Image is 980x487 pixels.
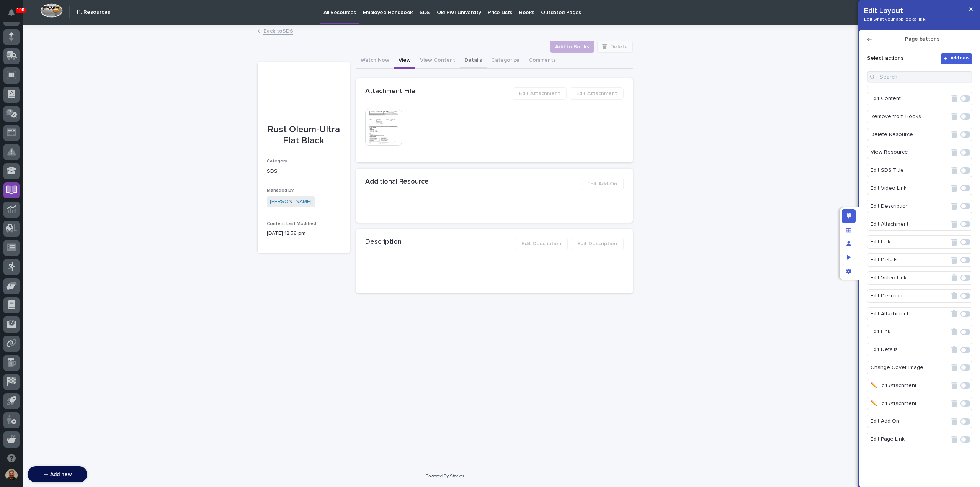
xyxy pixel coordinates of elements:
[950,291,959,301] button: Delete Action
[950,416,959,426] button: Delete Action
[76,142,93,148] span: Pylon
[3,450,20,466] button: Open support chat
[460,53,487,69] button: Details
[571,238,624,250] button: Edit Description
[5,120,45,134] a: 📖Help Docs
[867,71,972,83] input: Search
[521,239,561,248] span: Edit Description
[56,123,98,131] span: Onboarding Call
[867,55,903,62] p: Select actions
[267,167,341,175] p: SDS
[365,238,402,246] h2: Description
[577,239,617,248] span: Edit Description
[871,164,950,177] p: Edit SDS Title
[8,43,139,55] p: How can we help?
[267,230,341,238] p: [DATE] 12:58 pm
[365,178,429,186] h2: Additional Resource
[871,325,950,338] p: Edit Link
[871,379,950,392] p: ✏️ Edit Attachment
[10,9,20,21] div: Notifications100
[950,327,959,337] button: Delete Action
[26,93,107,99] div: We're offline, we will be back soon!
[267,159,287,164] span: Category
[28,466,87,482] button: Add new
[871,236,950,248] p: Edit Link
[842,264,856,278] div: App settings
[950,148,959,157] button: Delete Action
[871,92,950,105] p: Edit Content
[871,361,950,374] p: Change Cover Image
[8,30,139,43] p: Welcome 👋
[267,124,341,146] p: Rust Oleum-Ultra Flat Black
[555,42,589,51] span: Add to Books
[864,17,926,22] p: Edit what your app looks like.
[950,166,959,175] button: Delete Action
[365,87,415,96] h2: Attachment File
[356,53,394,69] button: Watch Now
[950,273,959,283] button: Delete Action
[513,87,567,100] button: Edit Attachment
[487,53,524,69] button: Categorize
[3,467,20,483] button: users-avatar
[871,110,950,123] p: Remove from Books
[871,272,950,284] p: Edit Video Link
[8,124,14,130] div: 📖
[951,56,969,62] span: Add new
[524,53,560,69] button: Comments
[263,26,293,35] a: Back toSDS
[426,474,464,478] a: Powered By Stacker
[950,380,959,390] button: Delete Action
[950,362,959,372] button: Delete Action
[871,200,950,213] p: Edit Description
[519,89,560,98] span: Edit Attachment
[842,251,856,264] div: Preview as
[950,398,959,408] button: Delete Action
[871,433,950,446] p: Edit Page Link
[842,237,856,251] div: Manage users
[842,209,856,223] div: Edit layout
[871,308,950,320] p: Edit Attachment
[587,179,617,189] span: Edit Add-On
[76,9,110,16] h2: 11. Resources
[570,87,624,100] button: Edit Attachment
[950,435,959,444] button: Delete Action
[597,41,632,53] button: Delete
[842,223,856,237] div: Manage fields and data
[267,188,294,193] span: Managed By
[17,7,24,13] p: 100
[950,183,959,193] button: Delete Action
[871,254,950,266] p: Edit Details
[871,146,950,159] p: View Resource
[871,128,950,141] p: Delete Resource
[950,309,959,319] button: Delete Action
[950,93,959,103] button: Delete Action
[54,141,93,148] a: Powered byPylon
[872,36,972,43] h2: Page buttons
[950,255,959,265] button: Delete Action
[40,3,63,18] img: Workspace Logo
[871,182,950,195] p: Edit Video Link
[871,218,950,231] p: Edit Attachment
[950,112,959,121] button: Delete Action
[365,265,624,273] p: -
[48,124,54,130] div: 🔗
[515,238,568,250] button: Edit Description
[394,53,415,69] button: View
[950,345,959,355] button: Delete Action
[550,41,594,53] button: Add to Books
[871,290,950,302] p: Edit Description
[864,6,926,15] p: Edit Layout
[270,198,312,206] a: [PERSON_NAME]
[610,43,628,50] span: Delete
[130,87,139,97] button: Start new chat
[8,85,21,99] img: 1736555164131-43832dd5-751b-4058-ba23-39d91318e5a0
[950,130,959,139] button: Delete Action
[576,89,617,98] span: Edit Attachment
[8,7,23,23] img: Stacker
[267,30,338,112] div: RB
[26,85,126,93] div: Start new chat
[950,237,959,247] button: Delete Action
[871,397,950,410] p: ✏️ Edit Attachment
[950,219,959,229] button: Delete Action
[365,199,445,207] p: -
